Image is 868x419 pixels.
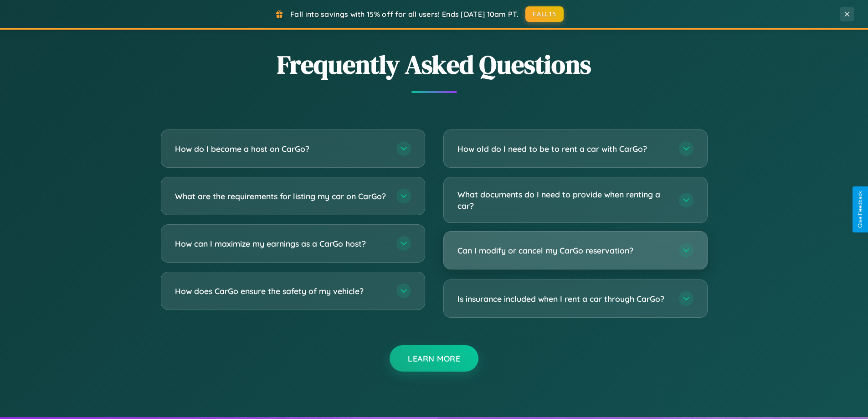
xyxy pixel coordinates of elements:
h3: Is insurance included when I rent a car through CarGo? [457,293,670,305]
h3: What documents do I need to provide when renting a car? [457,189,670,211]
span: Fall into savings with 15% off for all users! Ends [DATE] 10am PT. [290,10,519,19]
button: FALL15 [525,6,564,22]
div: Give Feedback [857,191,863,228]
h3: How can I maximize my earnings as a CarGo host? [175,238,387,249]
button: Learn More [390,345,478,372]
h3: How do I become a host on CarGo? [175,143,387,155]
h3: What are the requirements for listing my car on CarGo? [175,191,387,202]
h3: Can I modify or cancel my CarGo reservation? [457,245,670,256]
h2: Frequently Asked Questions [161,47,708,82]
h3: How does CarGo ensure the safety of my vehicle? [175,285,387,297]
h3: How old do I need to be to rent a car with CarGo? [457,143,670,155]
